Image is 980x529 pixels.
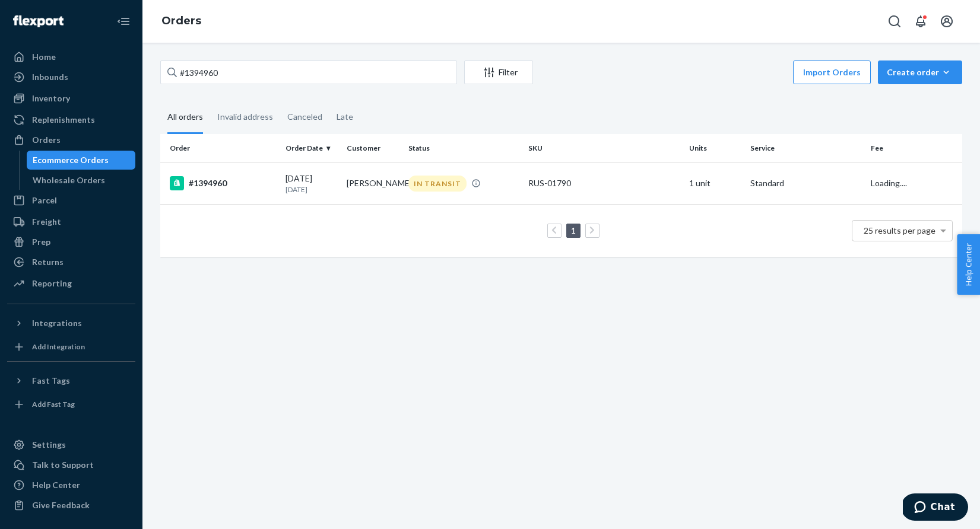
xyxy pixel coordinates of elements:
button: Open account menu [935,9,959,33]
div: Talk to Support [32,459,94,471]
div: Fast Tags [32,375,70,387]
a: Freight [7,212,135,231]
div: Orders [32,134,61,146]
div: Customer [347,143,399,153]
div: Late [337,101,353,132]
a: Wholesale Orders [27,171,136,190]
div: Returns [32,256,64,268]
div: Wholesale Orders [33,174,105,186]
a: Prep [7,232,135,251]
div: Invalid address [217,101,273,132]
div: Filter [465,66,532,78]
button: Import Orders [793,60,871,84]
div: #1394960 [170,176,276,190]
a: Replenishments [7,110,135,129]
ol: breadcrumbs [152,4,211,39]
a: Orders [7,130,135,149]
button: Open notifications [909,9,933,33]
th: Units [684,134,746,162]
th: Service [746,134,866,162]
a: Help Center [7,476,135,495]
th: Order [160,134,281,162]
iframe: Opens a widget where you can chat to one of our agents [903,493,968,523]
a: Page 1 is your current page [569,225,578,235]
button: Help Center [957,234,980,295]
button: Open Search Box [883,9,906,33]
a: Settings [7,435,135,454]
th: Fee [866,134,962,162]
td: [PERSON_NAME] [342,162,404,204]
a: Inventory [7,89,135,108]
div: Inventory [32,93,70,104]
a: Reporting [7,274,135,293]
button: Talk to Support [7,455,135,474]
button: Integrations [7,314,135,333]
a: Parcel [7,191,135,210]
div: Parcel [32,195,57,206]
button: Filter [464,60,533,84]
td: 1 unit [684,162,746,204]
a: Add Integration [7,337,135,356]
div: Canceled [287,101,322,132]
div: Settings [32,439,66,451]
div: Ecommerce Orders [33,154,109,166]
th: Order Date [281,134,342,162]
a: Orders [161,14,201,27]
div: Reporting [32,278,72,289]
div: Home [32,51,56,63]
th: SKU [524,134,684,162]
div: Freight [32,216,61,228]
p: Standard [750,177,861,189]
div: All orders [167,101,203,134]
div: IN TRANSIT [408,176,467,192]
img: Flexport logo [13,15,64,27]
div: Integrations [32,317,82,329]
div: [DATE] [286,173,338,195]
div: Inbounds [32,71,68,83]
button: Give Feedback [7,496,135,515]
div: Give Feedback [32,499,90,511]
div: Help Center [32,479,80,491]
div: Add Fast Tag [32,399,75,409]
a: Ecommerce Orders [27,151,136,170]
span: 25 results per page [864,225,935,235]
div: Create order [887,66,953,78]
input: Search orders [160,60,457,84]
div: Add Integration [32,342,85,352]
button: Create order [878,60,962,84]
div: Prep [32,236,50,248]
div: Replenishments [32,114,95,126]
a: Inbounds [7,68,135,87]
th: Status [404,134,524,162]
div: RUS-01790 [528,177,679,189]
td: Loading.... [866,162,962,204]
a: Returns [7,253,135,272]
button: Close Navigation [112,9,135,33]
button: Fast Tags [7,371,135,390]
a: Add Fast Tag [7,395,135,414]
p: [DATE] [286,184,338,195]
a: Home [7,47,135,66]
